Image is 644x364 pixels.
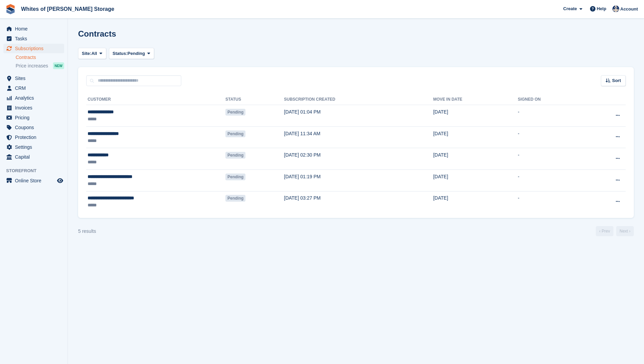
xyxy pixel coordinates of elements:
a: menu [3,176,64,185]
span: Settings [15,142,56,152]
span: Price increases [16,63,48,69]
span: Subscriptions [15,44,56,53]
a: menu [3,152,64,162]
a: Contracts [16,54,64,61]
div: 5 results [78,228,96,235]
a: menu [3,133,64,142]
span: All [91,50,97,57]
td: - [518,169,584,191]
td: - [518,148,584,170]
span: Status: [113,50,128,57]
a: menu [3,83,64,93]
span: Analytics [15,93,56,103]
nav: Page [594,226,635,236]
img: Wendy [612,5,619,12]
td: - [518,191,584,213]
span: Pending [225,174,245,180]
button: Site: All [78,48,106,59]
img: stora-icon-8386f47178a22dfd0bd8f6a31ec36ba5ce8667c1dd55bd0f319d3a0aa187defe.svg [5,4,16,14]
span: Account [620,6,638,13]
a: Next [616,226,634,236]
a: menu [3,74,64,83]
th: Subscription created [284,94,433,105]
td: [DATE] [433,169,518,191]
span: Storefront [6,167,68,174]
button: Status: Pending [109,48,154,59]
a: Previous [596,226,613,236]
div: NEW [53,62,64,69]
span: Protection [15,133,56,142]
span: Pending [225,130,245,137]
td: [DATE] 01:04 PM [284,105,433,127]
th: Move in date [433,94,518,105]
span: Pending [225,109,245,116]
td: [DATE] 11:34 AM [284,126,433,148]
h1: Contracts [78,29,116,38]
a: menu [3,34,64,43]
a: menu [3,44,64,53]
a: menu [3,142,64,152]
td: [DATE] 02:30 PM [284,148,433,170]
td: [DATE] 03:27 PM [284,191,433,213]
td: [DATE] [433,148,518,170]
span: Coupons [15,123,56,132]
span: Pending [225,152,245,159]
a: menu [3,123,64,132]
span: Online Store [15,176,56,185]
span: Create [563,5,577,12]
td: [DATE] [433,126,518,148]
span: Site: [82,50,91,57]
span: Sites [15,74,56,83]
span: Help [597,5,606,12]
td: [DATE] [433,105,518,127]
span: Sort [612,77,621,84]
span: Capital [15,152,56,162]
a: menu [3,103,64,113]
th: Signed on [518,94,584,105]
span: Pricing [15,113,56,122]
span: Pending [225,195,245,202]
span: CRM [15,83,56,93]
td: [DATE] [433,191,518,213]
a: Whites of [PERSON_NAME] Storage [18,3,117,15]
span: Tasks [15,34,56,43]
td: - [518,105,584,127]
a: menu [3,93,64,103]
a: Preview store [56,177,64,185]
a: menu [3,113,64,122]
a: Price increases NEW [16,62,64,69]
span: Pending [128,50,145,57]
th: Customer [86,94,225,105]
span: Home [15,24,56,34]
th: Status [225,94,284,105]
td: [DATE] 01:19 PM [284,169,433,191]
td: - [518,126,584,148]
a: menu [3,24,64,34]
span: Invoices [15,103,56,113]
